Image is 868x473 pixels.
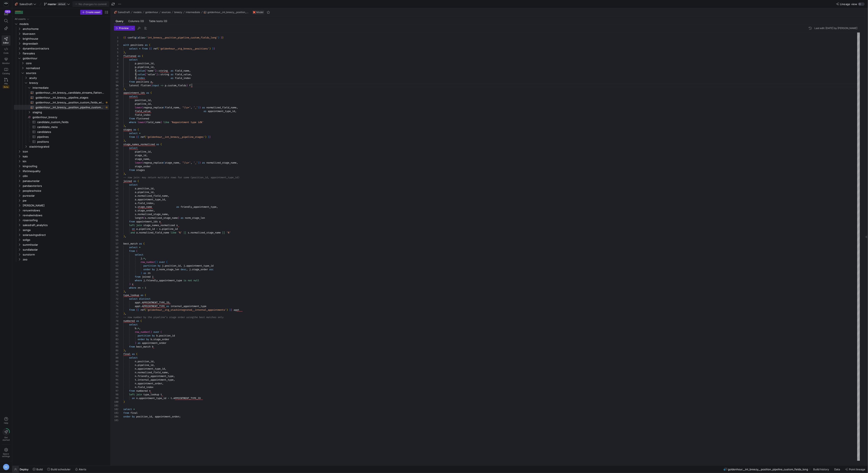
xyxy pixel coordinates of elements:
[834,468,840,471] span: Data
[23,238,108,242] span: soligo
[129,95,138,98] span: select
[214,47,215,50] span: }
[125,36,126,39] span: {
[146,73,156,76] span: 'value'
[23,208,108,213] span: renuwindows
[136,36,138,39] span: (
[130,43,143,47] span: positions
[14,21,109,26] div: Press SPACE to select this row.
[114,39,118,43] div: 2
[36,105,104,110] span: goldenhour__int_breezy__position_pipeline_custom_fields_long​​​​​​​​​​
[36,95,104,100] span: goldenhour__int_breezy__pipeline_stages​​​​​​​​​​
[175,69,189,72] span: field_name
[14,56,109,61] div: Press SPACE to select this row.
[119,27,129,30] span: Preview
[123,124,125,128] span: )
[37,139,104,144] span: positions​​​​​​​​​
[843,466,867,473] button: Point lineage
[208,110,235,113] span: appointment_type_id
[206,106,236,109] span: normalized_field_name
[123,54,136,58] span: flattened
[813,468,829,471] span: Build history
[33,110,108,115] span: staging
[2,66,10,76] a: Catalog
[129,58,138,61] span: select
[186,11,200,14] span: intermediate
[114,109,118,113] div: 21
[23,149,108,154] span: icon
[2,446,10,459] a: Spacesettings
[14,124,109,129] div: Press SPACE to select this row.
[161,73,169,76] span: string
[165,84,166,87] span: p
[51,468,71,471] span: Build scheduler
[166,84,168,87] span: .
[123,87,125,91] span: )
[114,43,118,47] div: 3
[14,90,109,95] a: goldenhour__int_breezy__candidate_streams_flattened​​​​​​​​​​
[14,120,109,124] a: candidate_custom_fields​​​​​​​​​
[125,87,126,91] span: ,
[26,66,108,71] span: normalized
[138,36,145,39] span: alias
[3,422,9,424] span: Help
[37,130,104,134] span: candidates​​​​​​​​​
[23,198,108,203] span: pw
[36,90,104,95] span: goldenhour__int_breezy__candidate_streams_flattened​​​​​​​​​​
[840,2,857,6] span: Lineage view
[129,117,135,120] span: from
[146,121,161,124] span: field_name
[174,11,182,14] span: breezy
[4,82,8,85] span: PRs
[189,84,191,87] span: f
[135,110,151,113] span: field_value
[158,47,159,50] span: (
[37,120,104,124] span: candidate_custom_fields​​​​​​​​​
[14,115,109,120] div: Press SPACE to select this row.
[3,52,9,54] span: Code
[134,11,142,14] span: models
[171,121,204,124] span: '%appointment type id%'
[151,91,152,94] span: (
[23,154,108,159] span: kaio
[2,415,10,426] button: Help
[222,36,224,39] span: }
[14,95,109,100] div: Press SPACE to select this row.
[26,61,108,66] span: core
[136,65,138,69] span: .
[185,10,201,15] button: intermediate
[153,47,158,50] span: ref
[114,124,118,128] div: 25
[207,11,249,14] span: goldenhour__int_breezy__position_pipeline_custom_fields_long
[2,436,10,441] span: Get started
[125,51,126,54] span: ,
[193,106,198,109] span: '_'
[140,20,144,22] span: (0)
[141,84,151,87] span: flatten
[145,11,158,14] span: goldenhour
[2,427,10,443] button: Getstarted
[149,20,167,22] span: Table tests
[23,218,108,223] span: roseroofing
[86,11,100,14] span: Create asset
[142,54,143,58] span: (
[138,73,145,76] span: value
[186,84,188,87] span: )
[3,85,9,89] span: Beta
[23,184,108,188] span: pandaexteriors
[14,66,109,71] div: Press SPACE to select this row.
[138,69,145,72] span: value
[114,98,118,102] div: 18
[159,69,168,72] span: string
[14,105,109,110] a: goldenhour__int_breezy__position_pipeline_custom_fields_long​​​​​​​​​​
[163,121,169,124] span: like
[153,65,155,69] span: ,
[14,115,109,120] a: goldenhour_breezy​​​​​​​​
[158,73,161,76] span: ::
[171,73,173,76] span: as
[36,468,43,471] span: Build
[14,17,109,21] div: Press SPACE to select this row.
[14,31,109,36] div: Press SPACE to select this row.
[14,80,109,85] div: Press SPACE to select this row.
[2,10,10,17] button: 589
